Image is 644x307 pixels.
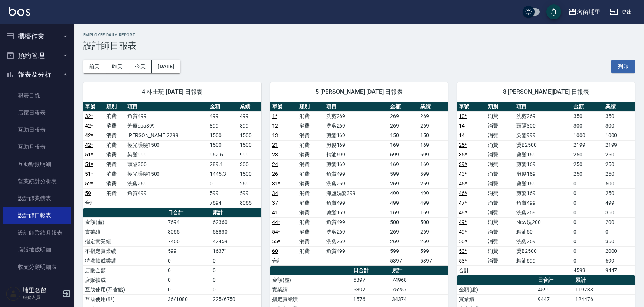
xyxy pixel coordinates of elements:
td: 剪髮169 [324,131,389,140]
button: 櫃檯作業 [3,27,71,46]
td: 8065 [166,227,211,237]
td: 599 [388,246,418,256]
td: 消費 [297,111,324,121]
span: 4 林士珽 [DATE] 日報表 [92,88,252,96]
a: 設計師業績表 [3,190,71,207]
td: 169 [388,208,418,217]
button: 名留埔里 [565,4,604,20]
td: 精油699 [514,256,572,265]
td: 洗剪269 [125,179,208,188]
td: 0 [211,275,261,285]
td: 角質499 [324,246,389,256]
td: 頭隔300 [125,159,208,169]
td: 269 [388,179,418,188]
a: 互助月報表 [3,138,71,155]
td: 599 [166,246,211,256]
td: 599 [418,169,448,179]
td: 74968 [390,275,448,285]
td: 極光護髮1500 [125,140,208,150]
th: 累計 [211,208,261,218]
td: 剪髮169 [514,179,572,188]
a: 互助日報表 [3,121,71,138]
td: 洗剪269 [514,208,572,217]
th: 業績 [418,102,448,112]
td: 2000 [604,246,635,256]
td: 0 [604,227,635,237]
td: 124476 [573,294,635,304]
td: 36/1080 [166,294,211,304]
td: 0 [211,256,261,265]
td: 消費 [297,246,324,256]
td: 250 [572,169,603,179]
button: save [546,4,561,19]
td: 消費 [486,237,514,246]
h2: Employee Daily Report [83,33,635,37]
td: 0 [572,237,603,246]
th: 項目 [324,102,389,112]
td: 消費 [297,179,324,188]
button: 客戶管理 [3,278,71,298]
td: 269 [418,121,448,131]
td: 角質499 [514,198,572,208]
td: 269 [418,237,448,246]
td: 消費 [486,217,514,227]
td: 消費 [297,237,324,246]
a: 23 [272,152,278,158]
td: 0 [572,227,603,237]
td: 150 [388,131,418,140]
td: 互助使用(點) [83,294,166,304]
a: 營業統計分析表 [3,173,71,190]
td: 0 [166,275,211,285]
td: 金額(虛) [83,217,166,227]
td: 剪髮169 [324,159,389,169]
td: 269 [388,227,418,237]
td: 指定實業績 [270,294,352,304]
td: 消費 [104,131,125,140]
td: 16371 [211,246,261,256]
a: 設計師日報表 [3,207,71,224]
td: 0 [211,285,261,294]
a: 收支分類明細表 [3,258,71,275]
td: 角質499 [324,198,389,208]
button: [DATE] [152,60,180,73]
td: 1000 [572,131,603,140]
td: 合計 [270,256,297,265]
td: 1500 [208,140,238,150]
td: 1500 [238,140,261,150]
td: 消費 [486,179,514,188]
td: 消費 [297,150,324,159]
td: 0 [572,217,603,227]
td: 1000 [604,131,635,140]
td: 精油50 [514,227,572,237]
td: 洗剪269 [324,121,389,131]
td: 0 [572,179,603,188]
td: 2199 [572,140,603,150]
td: 0 [572,246,603,256]
td: 499 [388,198,418,208]
td: 250 [604,188,635,198]
td: 4599 [536,285,573,294]
a: 互助點數明細 [3,156,71,173]
td: 300 [572,121,603,131]
td: 燙B2500 [514,246,572,256]
td: 剪髮169 [514,188,572,198]
td: 洗剪269 [514,237,572,246]
td: 實業績 [270,285,352,294]
td: 500 [604,179,635,188]
td: 1500 [238,169,261,179]
td: 消費 [297,227,324,237]
td: 0 [572,256,603,265]
td: 2199 [604,140,635,150]
td: 不指定實業績 [83,246,166,256]
td: 剪髮169 [324,208,389,217]
td: 消費 [297,140,324,150]
button: 今天 [129,60,152,73]
td: 599 [418,246,448,256]
td: 1445.3 [208,169,238,179]
td: 350 [604,237,635,246]
td: 500 [418,217,448,227]
td: 角質499 [324,217,389,227]
td: 消費 [486,140,514,150]
th: 金額 [572,102,603,112]
td: 499 [208,111,238,121]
